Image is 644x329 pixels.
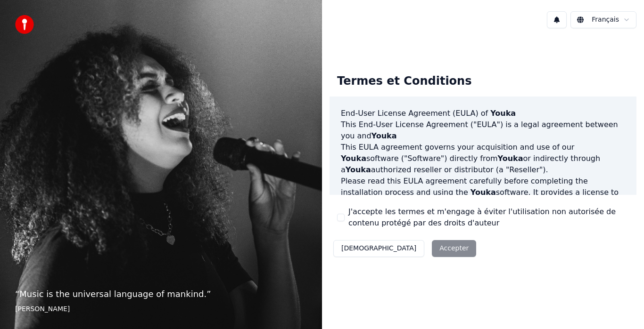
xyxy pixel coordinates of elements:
span: Youka [372,131,397,140]
img: youka [15,15,34,34]
p: This EULA agreement governs your acquisition and use of our software ("Software") directly from o... [341,142,625,176]
p: This End-User License Agreement ("EULA") is a legal agreement between you and [341,119,625,142]
label: J'accepte les termes et m'engage à éviter l'utilisation non autorisée de contenu protégé par des ... [348,206,629,229]
p: Please read this EULA agreement carefully before completing the installation process and using th... [341,176,625,221]
span: Youka [498,154,523,163]
p: “ Music is the universal language of mankind. ” [15,288,307,301]
button: [DEMOGRAPHIC_DATA] [333,240,424,257]
span: Youka [341,154,366,163]
h3: End-User License Agreement (EULA) of [341,108,625,119]
span: Youka [490,109,516,118]
span: Youka [346,165,371,174]
footer: [PERSON_NAME] [15,305,307,314]
span: Youka [471,188,496,197]
div: Termes et Conditions [330,66,479,96]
